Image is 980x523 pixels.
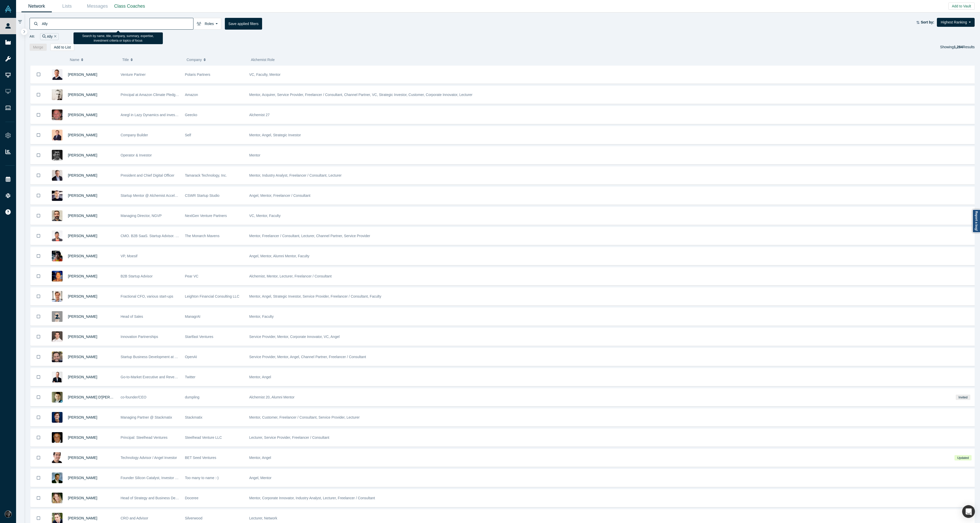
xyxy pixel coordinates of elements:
[5,510,12,518] img: Rami Chousein's Account
[52,89,63,100] img: Nick Ellis's Profile Image
[68,375,97,379] span: [PERSON_NAME]
[249,476,272,480] span: Angel, Mentor
[121,395,146,399] span: co-founder/CEO
[31,368,46,386] button: Bookmark
[185,375,195,379] span: Twitter
[122,54,181,65] button: Title
[52,291,63,302] img: Leighton Smith's Profile Image
[52,0,82,12] a: Lists
[68,153,97,157] a: [PERSON_NAME]
[70,54,117,65] button: Name
[225,18,262,30] button: Save applied filters
[185,395,200,399] span: dumpling
[185,93,198,97] span: Amazon
[68,335,97,339] a: [PERSON_NAME]
[52,493,63,503] img: Yulie Klerman's Profile Image
[31,106,46,124] button: Bookmark
[185,234,219,238] span: The Monarch Mavens
[31,288,46,305] button: Bookmark
[68,93,97,97] a: [PERSON_NAME]
[52,331,63,342] img: Michael Thaney's Profile Image
[68,415,97,419] a: [PERSON_NAME]
[68,456,97,460] span: [PERSON_NAME]
[52,150,63,161] img: Raj Jain's Profile Image
[68,516,97,520] span: [PERSON_NAME]
[68,193,97,198] a: [PERSON_NAME]
[68,173,97,177] a: [PERSON_NAME]
[121,435,168,440] span: Principal: Steelhead Ventures
[52,190,63,201] img: Alexey Ovsyannikov's Profile Image
[249,72,281,77] span: VC, Faculty, Mentor
[121,113,426,117] span: Anegl in Lazy Dynamics and investor into seven Alchemist-backed startups: Asobu (27); Fixtender I...
[937,18,975,27] button: Highest Ranking
[31,86,46,104] button: Bookmark
[52,251,63,261] img: Derric Gilling's Profile Image
[185,496,199,500] span: Doceree
[954,455,971,460] span: Updated
[31,409,46,426] button: Bookmark
[31,247,46,265] button: Bookmark
[30,44,47,51] button: Merge
[68,395,131,399] a: [PERSON_NAME] D'[PERSON_NAME]
[41,18,193,30] input: Search by name, title, company, summary, expertise, investment criteria or topics of focus
[53,34,56,40] button: Remove Filter
[249,314,274,319] span: Mentor, Faculty
[121,173,175,177] span: President and Chief Digital Officer
[68,113,97,117] a: [PERSON_NAME]
[121,456,177,460] span: Technology Advisor / Angel Investor
[31,147,46,164] button: Bookmark
[185,415,202,419] span: Stackmatix
[52,170,63,181] img: Scott Nelson's Profile Image
[68,234,97,238] a: [PERSON_NAME]
[185,193,219,198] span: CSWR Startup Studio
[121,476,201,480] span: Founder Silicon Catalyst, Investor Sand Hill Angels
[185,113,197,117] span: Geecko
[30,34,35,39] span: All:
[31,187,46,204] button: Bookmark
[68,496,97,500] a: [PERSON_NAME]
[185,294,239,298] span: Leighton Financial Consulting LLC
[249,415,360,419] span: Mentor, Customer, Freelancer / Consultant, Service Provider, Lecturer
[185,173,227,177] span: Tamarack Technology, Inc.
[249,375,271,379] span: Mentor, Angel
[68,274,97,278] a: [PERSON_NAME]
[68,476,97,480] span: [PERSON_NAME]
[50,44,74,51] button: Add to List
[940,44,975,51] div: Showing
[121,72,146,77] span: Venture Partner
[954,45,975,49] span: Results
[249,335,340,339] span: Service Provider, Mentor, Corporate Innovator, VC, Angel
[249,456,271,460] span: Mentor, Angel
[113,0,147,12] a: Class Coaches
[68,435,97,440] a: [PERSON_NAME]
[249,496,375,500] span: Mentor, Corporate Innovator, Industry Analyst, Lecturer, Freelancer / Consultant
[122,54,129,65] span: Title
[187,54,202,65] span: Company
[249,254,310,258] span: Angel, Mentor, Alumni Mentor, Faculty
[193,18,221,30] button: Roles
[121,153,152,157] span: Operator & Investor
[31,449,46,467] button: Bookmark
[31,207,46,225] button: Bookmark
[249,516,277,520] span: Lecturer, Network
[921,20,934,24] strong: Sort by:
[68,355,97,359] a: [PERSON_NAME]
[31,126,46,144] button: Bookmark
[187,54,246,65] button: Company
[52,372,63,382] img: Sean Galligan's Profile Image
[31,167,46,184] button: Bookmark
[249,274,332,278] span: Alchemist, Mentor, Lecturer, Freelancer / Consultant
[68,133,97,137] a: [PERSON_NAME]
[68,214,97,218] a: [PERSON_NAME]
[121,355,199,359] span: Startup Business Development at AWS / Amazon
[68,294,97,298] a: [PERSON_NAME]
